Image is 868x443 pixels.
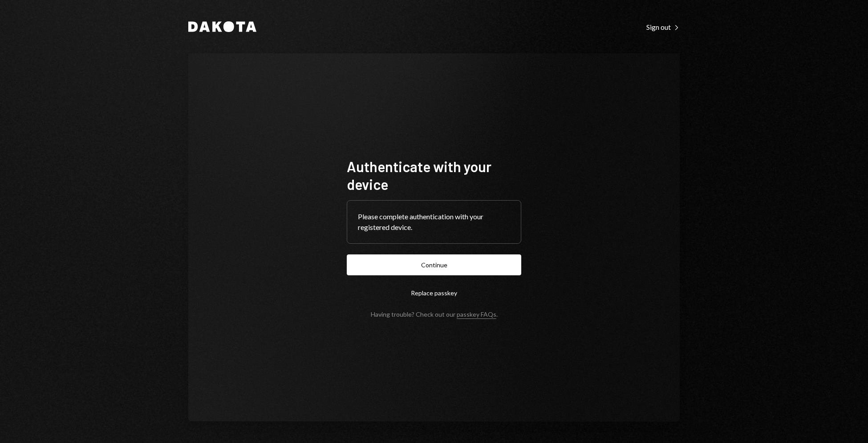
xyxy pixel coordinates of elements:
div: Having trouble? Check out our . [371,310,498,318]
h1: Authenticate with your device [347,157,521,193]
button: Replace passkey [347,282,521,303]
div: Please complete authentication with your registered device. [358,211,510,233]
div: Sign out [646,23,680,32]
a: Sign out [646,22,680,32]
button: Continue [347,254,521,275]
a: passkey FAQs [457,310,496,319]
